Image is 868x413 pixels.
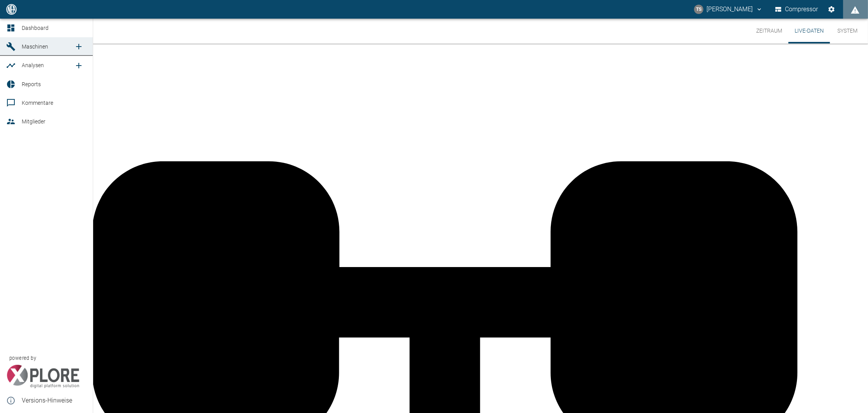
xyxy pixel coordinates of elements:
span: Maschinen [22,43,48,50]
button: timo.streitbuerger@arcanum-energy.de [693,2,764,16]
span: Versions-Hinweise [22,396,87,405]
div: TS [694,5,703,14]
a: new /analyses/list/0 [71,58,87,73]
img: logo [5,4,17,14]
span: Dashboard [22,25,49,31]
button: Live-Daten [788,19,830,43]
button: Compressor [774,2,820,16]
span: Analysen [22,62,44,68]
span: Reports [22,81,41,87]
span: Mitglieder [22,118,45,125]
span: Kommentare [22,100,53,106]
img: Xplore Logo [6,365,80,388]
span: powered by [9,354,36,362]
button: System [830,19,865,43]
button: Einstellungen [825,2,838,16]
button: Zeitraum [750,19,788,43]
a: new /machines [71,39,87,54]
